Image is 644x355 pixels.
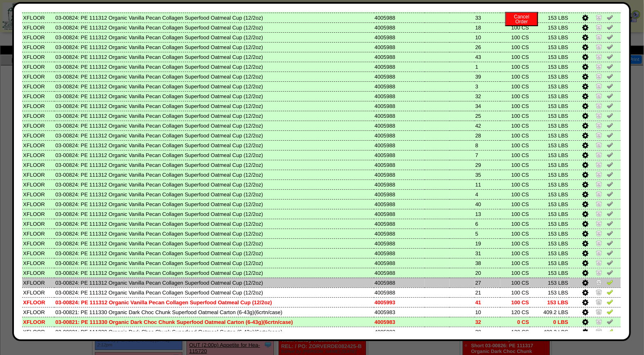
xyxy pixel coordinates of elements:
td: 1 [475,62,500,72]
td: 153 LBS [530,297,569,307]
td: XFLOOR [22,160,54,170]
img: Un-Verify Pick [607,132,613,138]
td: 11 [475,180,500,189]
img: Un-Verify Pick [607,181,613,187]
td: 100 CS [500,268,530,278]
img: Zero Item and Verify [596,249,602,256]
td: 26 [475,42,500,52]
td: 4005988 [374,258,425,268]
td: 4005988 [374,170,425,180]
td: XFLOOR [22,180,54,189]
img: Verify Pick [607,279,613,285]
img: Verify Pick [607,328,613,335]
img: Un-Verify Pick [607,161,613,168]
td: 100 CS [500,278,530,288]
img: Zero Item and Verify [596,279,602,285]
img: Zero Item and Verify [596,161,602,168]
td: 4005988 [374,22,425,32]
td: 03-00824: PE 111312 Organic Vanilla Pecan Collagen Superfood Oatmeal Cup (12/2oz) [54,219,374,229]
td: 100 CS [500,52,530,62]
td: 4005988 [374,42,425,52]
td: 153 LBS [530,199,569,209]
img: Un-Verify Pick [607,122,613,128]
img: Zero Item and Verify [596,102,602,109]
td: 32 [475,317,500,327]
td: XFLOOR [22,111,54,121]
td: 100 CS [500,13,530,22]
td: XFLOOR [22,170,54,180]
td: 153 LBS [530,91,569,101]
img: Un-Verify Pick [607,240,613,246]
td: 03-00824: PE 111312 Organic Vanilla Pecan Collagen Superfood Oatmeal Cup (12/2oz) [54,81,374,91]
td: 153 LBS [530,13,569,22]
img: Un-Verify Pick [607,34,613,40]
td: XFLOOR [22,219,54,229]
img: Un-Verify Pick [607,142,613,148]
td: 03-00824: PE 111312 Organic Vanilla Pecan Collagen Superfood Oatmeal Cup (12/2oz) [54,13,374,22]
td: 153 LBS [530,150,569,160]
td: 153 LBS [530,52,569,62]
td: 100 CS [500,219,530,229]
td: 3 [475,81,500,91]
td: 100 CS [500,150,530,160]
td: 4005988 [374,180,425,189]
td: 153 LBS [530,121,569,130]
img: Zero Item and Verify [596,122,602,128]
td: 03-00824: PE 111312 Organic Vanilla Pecan Collagen Superfood Oatmeal Cup (12/2oz) [54,52,374,62]
img: Un-Verify Pick [607,171,613,177]
img: Zero Item and Verify [596,328,602,335]
td: 4005988 [374,248,425,258]
td: 153 LBS [530,170,569,180]
td: 19 [475,238,500,248]
td: XFLOOR [22,101,54,111]
td: 153 LBS [530,189,569,199]
img: Un-Verify Pick [607,269,613,276]
img: Zero Item and Verify [596,191,602,197]
td: 03-00824: PE 111312 Organic Vanilla Pecan Collagen Superfood Oatmeal Cup (12/2oz) [54,91,374,101]
td: XFLOOR [22,121,54,130]
td: 10 [475,307,500,317]
td: 03-00824: PE 111312 Organic Vanilla Pecan Collagen Superfood Oatmeal Cup (12/2oz) [54,278,374,288]
td: 03-00821: PE 111330 Organic Dark Choc Chunk Superfood Oatmeal Carton (6-43g)(6crtn/case) [54,307,374,317]
td: 03-00824: PE 111312 Organic Vanilla Pecan Collagen Superfood Oatmeal Cup (12/2oz) [54,140,374,150]
img: Un-Verify Pick [607,249,613,256]
td: 4005988 [374,140,425,150]
td: 4005988 [374,62,425,72]
td: 153 LBS [530,130,569,140]
td: 100 CS [500,121,530,130]
td: 4005988 [374,278,425,288]
td: 153 LBS [530,258,569,268]
td: 153 LBS [530,72,569,81]
td: XFLOOR [22,189,54,199]
td: 03-00824: PE 111312 Organic Vanilla Pecan Collagen Superfood Oatmeal Cup (12/2oz) [54,238,374,248]
td: 03-00824: PE 111312 Organic Vanilla Pecan Collagen Superfood Oatmeal Cup (12/2oz) [54,121,374,130]
td: XFLOOR [22,327,54,337]
td: 153 LBS [530,288,569,297]
img: Un-Verify Pick [607,14,613,20]
td: 153 LBS [530,209,569,219]
td: 38 [475,258,500,268]
td: 43 [475,52,500,62]
td: 31 [475,248,500,258]
td: 28 [475,130,500,140]
td: 4005988 [374,189,425,199]
td: 4005988 [374,121,425,130]
td: 120 CS [500,327,530,337]
img: Un-Verify Pick [607,102,613,109]
img: Zero Item and Verify [596,34,602,40]
td: XFLOOR [22,42,54,52]
img: Zero Item and Verify [596,289,602,295]
td: 4005988 [374,91,425,101]
td: 42 [475,121,500,130]
img: Un-Verify Pick [607,318,613,325]
td: 4005988 [374,160,425,170]
img: Zero Item and Verify [596,181,602,187]
td: 03-00824: PE 111312 Organic Vanilla Pecan Collagen Superfood Oatmeal Cup (12/2oz) [54,170,374,180]
img: Un-Verify Pick [607,191,613,197]
img: Verify Pick [607,289,613,295]
img: Un-Verify Pick [607,259,613,266]
td: 03-00824: PE 111312 Organic Vanilla Pecan Collagen Superfood Oatmeal Cup (12/2oz) [54,111,374,121]
td: 03-00824: PE 111312 Organic Vanilla Pecan Collagen Superfood Oatmeal Cup (12/2oz) [54,288,374,297]
td: 100 CS [500,22,530,32]
img: Zero Item and Verify [596,210,602,217]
